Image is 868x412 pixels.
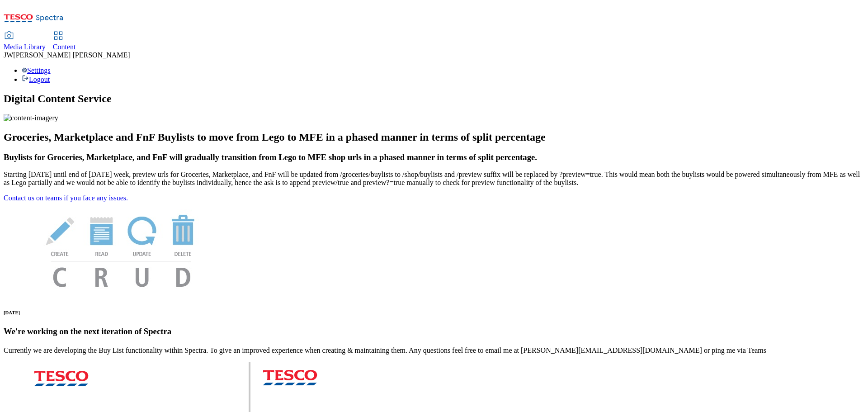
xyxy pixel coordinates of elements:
span: Content [53,43,76,51]
a: Contact us on teams if you face any issues. [4,194,128,202]
h6: [DATE] [4,310,864,315]
a: Settings [22,66,51,74]
h2: Groceries, Marketplace and FnF Buylists to move from Lego to MFE in a phased manner in terms of s... [4,131,864,143]
a: Content [53,32,76,51]
img: content-imagery [4,114,58,122]
h3: Buylists for Groceries, Marketplace, and FnF will gradually transition from Lego to MFE shop urls... [4,152,864,162]
span: Media Library [4,43,46,51]
a: Logout [22,76,50,83]
a: Media Library [4,32,46,51]
p: Currently we are developing the Buy List functionality within Spectra. To give an improved experi... [4,346,864,355]
h1: Digital Content Service [4,93,864,105]
p: Starting [DATE] until end of [DATE] week, preview urls for Groceries, Marketplace, and FnF will b... [4,170,864,187]
img: News Image [4,202,239,297]
h3: We're working on the next iteration of Spectra [4,327,864,336]
span: [PERSON_NAME] [PERSON_NAME] [13,51,130,59]
span: JW [4,51,13,59]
